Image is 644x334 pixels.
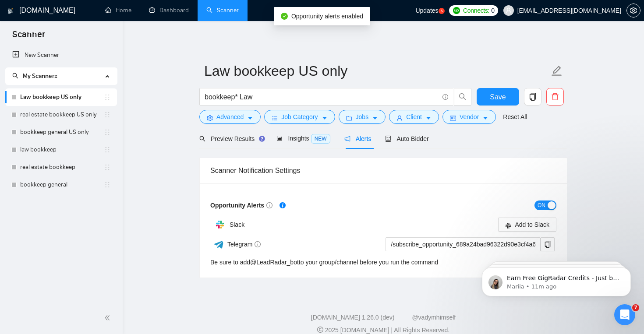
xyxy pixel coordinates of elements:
[291,13,363,20] span: Opportunity alerts enabled
[12,46,110,64] a: New Scanner
[20,88,104,106] a: Law bookkeep US only
[20,158,104,176] a: real estate bookkeep
[538,200,545,210] span: ON
[506,7,512,14] span: user
[104,94,111,101] span: holder
[425,115,432,121] span: caret-down
[469,249,644,310] iframe: Intercom notifications message
[344,135,372,142] span: Alerts
[389,110,439,124] button: userClientcaret-down
[344,136,350,142] span: notification
[5,88,117,106] li: Law bookkeep US only
[5,46,117,64] li: New Scanner
[149,7,189,14] a: dashboardDashboard
[211,216,229,233] img: hpQkSZIkSZIkSZIkSZIkSZIkSZIkSZIkSZIkSZIkSZIkSZIkSZIkSZIkSZIkSZIkSZIkSZIkSZIkSZIkSZIkSZIkSZIkSZIkS...
[442,110,496,124] button: idcardVendorcaret-down
[477,88,519,105] button: Save
[281,112,318,122] span: Job Category
[104,181,111,188] span: holder
[412,314,456,321] a: @vadymhimself
[498,218,556,232] button: slackAdd to Slack
[5,106,117,123] li: real estate bookkeep US only
[614,304,635,325] iframe: Intercom live chat
[104,313,113,322] span: double-left
[250,259,299,266] a: @LeadRadar_bot
[626,4,640,18] button: setting
[356,112,369,122] span: Jobs
[210,257,438,267] div: Be sure to add to your group/channel before you run the command
[524,88,541,105] button: copy
[105,7,131,14] a: homeHome
[204,60,549,82] input: Scanner name...
[551,65,563,77] span: edit
[491,6,495,15] span: 0
[627,7,640,14] span: setting
[199,135,262,142] span: Preview Results
[396,115,403,121] span: user
[454,88,471,105] button: search
[454,93,471,101] span: search
[104,146,111,153] span: holder
[339,110,386,124] button: folderJobscaret-down
[5,158,117,176] li: real estate bookkeep
[453,7,460,14] img: upwork-logo.png
[20,141,104,158] a: law bookkeep
[255,241,261,247] span: info-circle
[5,28,52,46] span: Scanner
[104,164,111,171] span: holder
[385,136,391,142] span: robot
[199,110,261,124] button: settingAdvancedcaret-down
[505,222,511,229] span: slack
[227,241,261,248] span: Telegram
[20,123,104,141] a: bookkeep general US only
[23,72,57,80] span: My Scanners
[439,8,445,14] a: 5
[216,112,244,122] span: Advanced
[5,123,117,141] li: bookkeep general US only
[258,135,266,143] div: Tooltip anchor
[230,221,244,228] span: Slack
[247,115,253,121] span: caret-down
[440,9,442,13] text: 5
[276,135,283,141] span: area-chart
[104,111,111,118] span: holder
[279,201,287,209] div: Tooltip anchor
[450,115,456,121] span: idcard
[20,106,104,123] a: real estate bookkeep US only
[207,115,213,121] span: setting
[5,176,117,193] li: bookkeep general
[541,237,555,251] button: copy
[264,110,335,124] button: barsJob Categorycaret-down
[385,135,428,142] span: Auto Bidder
[20,176,104,193] a: bookkeep general
[524,93,541,101] span: copy
[632,304,639,311] span: 7
[546,88,564,105] button: delete
[266,202,272,208] span: info-circle
[415,7,438,14] span: Updates
[515,220,549,229] span: Add to Slack
[206,7,239,14] a: searchScanner
[406,112,422,122] span: Client
[626,7,640,14] a: setting
[541,241,554,248] span: copy
[322,115,328,121] span: caret-down
[210,202,272,209] span: Opportunity Alerts
[7,4,14,18] img: logo
[463,6,489,15] span: Connects:
[372,115,378,121] span: caret-down
[482,115,488,121] span: caret-down
[346,115,352,121] span: folder
[12,72,57,80] span: My Scanners
[205,91,439,102] input: Search Freelance Jobs...
[272,115,278,121] span: bars
[490,91,506,102] span: Save
[460,112,479,122] span: Vendor
[213,239,224,250] img: ww3wtPAAAAAElFTkSuQmCC
[311,314,395,321] a: [DOMAIN_NAME] 1.26.0 (dev)
[547,93,563,101] span: delete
